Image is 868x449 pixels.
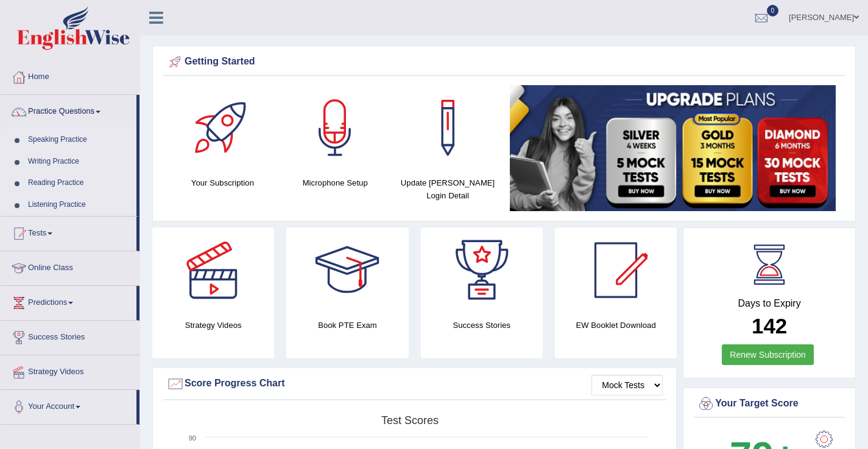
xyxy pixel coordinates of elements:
[286,319,408,332] h4: Book PTE Exam
[1,95,136,125] a: Practice Questions
[1,251,139,282] a: Online Class
[722,344,814,365] a: Renew Subscription
[1,321,139,351] a: Success Stories
[172,176,273,189] h4: Your Subscription
[381,414,439,426] tspan: Test scores
[23,172,136,194] a: Reading Practice
[421,319,543,332] h4: Success Stories
[697,395,842,413] div: Your Target Score
[1,217,136,247] a: Tests
[189,434,196,442] text: 90
[23,194,136,216] a: Listening Practice
[1,286,136,316] a: Predictions
[1,390,136,420] a: Your Account
[555,319,677,332] h4: EW Booklet Download
[166,375,663,393] div: Score Progress Chart
[1,60,139,91] a: Home
[166,53,842,71] div: Getting Started
[752,314,787,338] b: 142
[285,176,386,189] h4: Microphone Setup
[152,319,274,332] h4: Strategy Videos
[1,355,139,386] a: Strategy Videos
[697,298,842,309] h4: Days to Expiry
[23,129,136,151] a: Speaking Practice
[23,151,136,173] a: Writing Practice
[767,5,779,16] span: 0
[510,85,836,211] img: small5.jpg
[398,176,498,202] h4: Update [PERSON_NAME] Login Detail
